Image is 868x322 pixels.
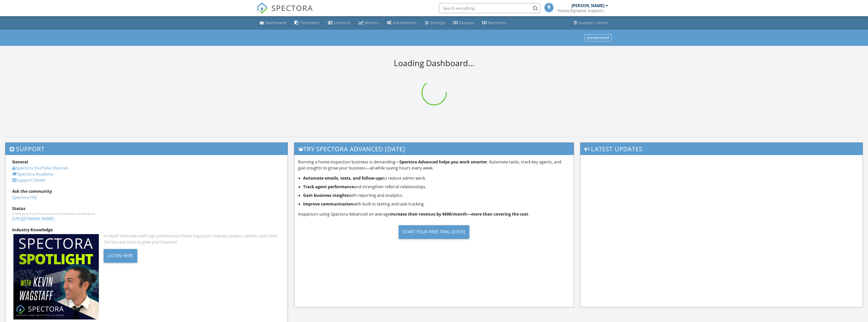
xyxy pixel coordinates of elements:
div: Contacts [334,20,351,25]
a: Metrics [357,18,381,28]
strong: increase their revenue by $600/month—more than covering the cost [390,211,528,217]
a: Automations (Basic) [385,18,419,28]
li: to reduce admin work. [303,175,570,181]
a: Settings [423,18,447,28]
a: Support Center [12,177,46,183]
div: [PERSON_NAME] [571,3,604,8]
li: with reporting and analytics. [303,192,570,198]
div: In-depth interviews with high-performance home inspectors, industry leaders, vendors and more. Ge... [104,233,281,245]
span: SPECTORA [271,3,313,13]
div: Dashboards [586,36,609,40]
a: [URL][DOMAIN_NAME] [12,216,54,221]
img: Spectoraspolightmain [13,234,99,319]
div: Start Your Free Trial [DATE] [399,225,469,239]
div: Listen Here [104,249,137,263]
a: Dashboard [258,18,288,28]
a: SPECTORA [257,7,313,17]
a: Contacts [326,18,353,28]
a: Spectora Academy [12,171,53,177]
div: Settings [430,20,445,25]
strong: Automate emails, texts, and follow-ups [303,175,383,181]
strong: Track agent performance [303,184,354,190]
img: The Best Home Inspection Software - Spectora [257,3,268,14]
strong: Spectora Advanced helps you work smarter [399,159,487,165]
a: Payments [480,18,509,28]
div: Status [12,205,281,212]
div: Payouts [459,20,474,25]
div: Check system performance and scheduled maintenance. [12,212,281,216]
div: Industry Knowledge [12,227,281,233]
div: Ask the community [12,188,281,194]
div: Payments [488,20,507,25]
button: Dashboards [584,34,612,41]
a: Listen Here [104,253,137,258]
h3: Try spectora advanced [DATE] [294,143,574,155]
h3: Latest Updates [580,143,863,155]
p: Running a home inspection business is demanding— . Automate tasks, track key agents, and gain ins... [298,159,570,171]
div: Home Dynamic Inspections [558,8,608,13]
strong: General [12,159,28,165]
a: Payouts [451,18,476,28]
a: Start Your Free Trial [DATE] [298,221,570,243]
a: Spectora HQ [12,195,36,200]
div: Support Center [579,20,608,25]
strong: Improve communication [303,201,353,207]
h3: Support [5,143,288,155]
li: and strengthen referral relationships. [303,184,570,190]
div: Metrics [365,20,379,25]
a: Spectora YouTube Channel [12,165,68,171]
strong: Gain business insights [303,193,349,198]
div: Templates [300,20,320,25]
a: Templates [292,18,322,28]
div: Dashboard [265,20,286,25]
div: Automations [393,20,417,25]
li: with built-in texting and task tracking. [303,201,570,207]
input: Search everything... [439,3,540,13]
a: Support Center [572,18,611,28]
p: Inspectors using Spectora Advanced on average . [298,211,570,217]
